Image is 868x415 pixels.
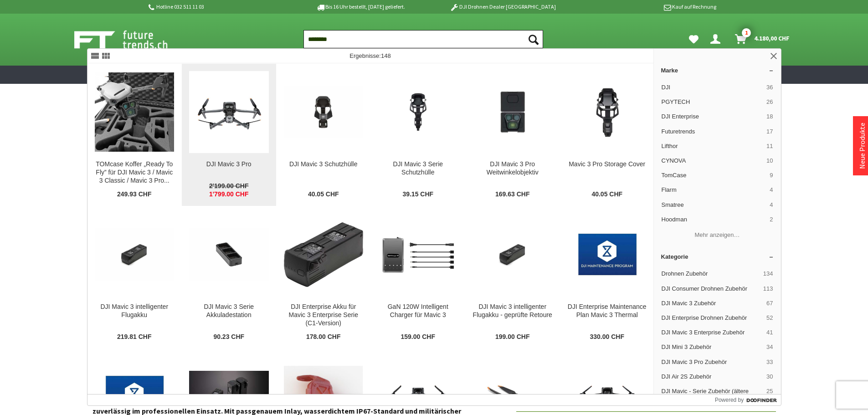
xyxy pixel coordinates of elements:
div: DJI Mavic 3 Pro [189,160,269,169]
span: 2 [770,215,773,224]
div: TOMcase Koffer „Ready To Fly” für DJI Mavic 3 / Mavic 3 Classic / Mavic 3 Pro... [95,160,175,185]
span: 40.05 CHF [308,190,339,199]
span: 33 [766,358,773,366]
span: Drohnen Zubehör [662,270,760,278]
p: Bis 16 Uhr bestellt, [DATE] geliefert. [289,1,431,12]
img: DJI Enterprise Akku für Mavic 3 Enterprise Serie (C1-Version) [284,222,364,287]
span: 178.00 CHF [306,333,340,341]
span: Powered by [715,396,744,404]
span: TomCase [662,171,766,179]
div: DJI Enterprise Maintenance Plan Mavic 3 Thermal [567,303,647,319]
span: DJI Mavic 3 Zubehör [662,299,763,307]
span: 90.23 CHF [213,333,244,341]
span: DJI Enterprise Drohnen Zubehör [662,314,763,322]
span: 10 [766,157,773,165]
span: 34 [766,343,773,351]
span: 4 [770,186,773,194]
span: 169.63 CHF [495,190,529,199]
span: 219.81 CHF [117,333,151,341]
span: 39.15 CHF [402,190,433,199]
img: Shop Futuretrends - zur Startseite wechseln [74,28,188,51]
button: Mehr anzeigen… [657,228,777,243]
span: Futuretrends [662,128,763,136]
span: 17 [766,128,773,136]
span: DJI Mini 3 Zubehör [662,343,763,351]
p: DJI Drohnen Dealer [GEOGRAPHIC_DATA] [431,1,574,12]
span: 1'799.00 CHF [209,190,249,199]
span: 2'199.00 CHF [209,182,249,190]
span: 11 [766,142,773,150]
span: CYNOVA [662,157,763,165]
span: DJI [662,83,763,92]
span: 159.00 CHF [401,333,435,341]
span: DJI Mavic - Serie Zubehör (ältere Modelle) [662,387,763,404]
span: DJI Enterprise [662,113,763,121]
span: Ergebnisse: [349,52,390,59]
a: DJI Enterprise Akku für Mavic 3 Enterprise Serie (C1-Version) DJI Enterprise Akku für Mavic 3 Ent... [277,206,371,348]
span: 4 [770,201,773,209]
a: Dein Konto [707,30,728,48]
div: DJI Mavic 3 Schutzhülle [284,160,364,169]
p: Hotline 032 511 11 03 [147,1,289,12]
span: 113 [763,285,773,293]
span: 41 [766,328,773,337]
span: 330.00 CHF [590,333,624,341]
input: Produkt, Marke, Kategorie, EAN, Artikelnummer… [303,30,543,48]
img: DJI Mavic 3 Pro Weitwinkelobjektiv [473,80,553,144]
a: DJI Enterprise Maintenance Plan Mavic 3 Thermal DJI Enterprise Maintenance Plan Mavic 3 Thermal 3... [560,206,654,348]
a: Warenkorb [731,30,794,48]
span: Flarm [662,186,766,194]
span: 249.93 CHF [117,190,151,199]
img: DJI Enterprise Maintenance Plan Mavic 3 Thermal [567,225,647,285]
span: 36 [766,83,773,92]
div: GaN 120W Intelligent Charger für Mavic 3 [378,303,458,319]
a: DJI Mavic 3 Schutzhülle DJI Mavic 3 Schutzhülle 40.05 CHF [277,64,371,206]
span: 52 [766,314,773,322]
a: TOMcase Koffer „Ready To Fly” für DJI Mavic 3 / Mavic 3 Classic / Mavic 3 Pro... TOMcase Koffer „... [87,64,182,206]
span: 148 [381,52,391,59]
span: 1 [742,28,751,37]
span: DJI Air 2S Zubehör [662,373,763,381]
span: 40.05 CHF [591,190,622,199]
span: 9 [770,171,773,179]
img: GaN 120W Intelligent Charger für Mavic 3 [378,215,458,295]
a: DJI Mavic 3 Serie Akkuladestation DJI Mavic 3 Serie Akkuladestation 90.23 CHF [182,206,276,348]
div: Mavic 3 Pro Storage Cover [567,160,647,169]
span: 25 [766,387,773,404]
a: Powered by [715,395,781,405]
img: DJI Mavic 3 intelligenter Flugakku - geprüfte Retoure [473,228,553,281]
img: DJI Mavic 3 Schutzhülle [284,86,364,138]
span: Smatree [662,201,766,209]
span: 199.00 CHF [495,333,529,341]
div: DJI Mavic 3 Serie Schutzhülle [378,160,458,177]
a: Neue Produkte [858,123,867,169]
span: DJI Consumer Drohnen Zubehör [662,285,760,293]
span: DJI Mavic 3 Pro Zubehör [662,358,763,366]
div: DJI Mavic 3 Pro Weitwinkelobjektiv [473,160,553,177]
div: DJI Enterprise Akku für Mavic 3 Enterprise Serie (C1-Version) [284,303,364,328]
span: 4.180,00 CHF [754,31,790,46]
img: TOMcase Koffer „Ready To Fly” für DJI Mavic 3 / Mavic 3 Classic / Mavic 3 Pro... [95,72,175,152]
span: 26 [766,98,773,106]
a: DJI Mavic 3 Pro Weitwinkelobjektiv DJI Mavic 3 Pro Weitwinkelobjektiv 169.63 CHF [466,64,560,206]
div: DJI Mavic 3 intelligenter Flugakku - geprüfte Retoure [473,303,553,319]
div: DJI Mavic 3 Serie Akkuladestation [189,303,269,319]
span: 67 [766,299,773,307]
div: DJI Mavic 3 intelligenter Flugakku [95,303,175,319]
a: Marke [654,63,781,77]
span: Lifthor [662,142,763,150]
p: Kauf auf Rechnung [574,1,716,12]
img: Mavic 3 Pro Storage Cover [567,80,647,144]
a: DJI Mavic 3 Serie Schutzhülle DJI Mavic 3 Serie Schutzhülle 39.15 CHF [371,64,465,206]
span: DJI Mavic 3 Enterprise Zubehör [662,328,763,337]
img: DJI Mavic 3 intelligenter Flugakku [95,228,175,281]
img: DJI Mavic 3 Serie Schutzhülle [378,86,458,138]
span: 30 [766,373,773,381]
span: Hoodman [662,215,766,224]
a: DJI Mavic 3 intelligenter Flugakku - geprüfte Retoure DJI Mavic 3 intelligenter Flugakku - geprüf... [466,206,560,348]
a: Meine Favoriten [684,30,703,48]
a: DJI Mavic 3 intelligenter Flugakku DJI Mavic 3 intelligenter Flugakku 219.81 CHF [87,206,182,348]
span: 18 [766,113,773,121]
a: Kategorie [654,250,781,264]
